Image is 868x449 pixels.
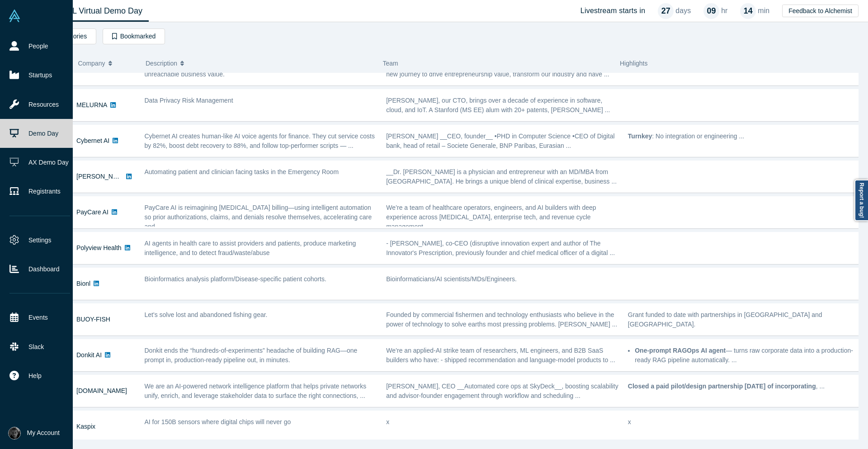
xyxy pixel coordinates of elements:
p: hr [721,5,727,16]
span: [PERSON_NAME], our CTO, brings over a decade of experience in software, cloud, and IoT. A Stanfor... [386,97,610,113]
p: x [628,417,860,427]
span: Highlights [620,60,647,67]
li: — turns raw corporate data into a production-ready RAG pipeline automatically. ... [635,346,860,365]
span: Company [78,54,105,73]
span: Help [28,371,42,381]
span: PayCare AI is reimagining [MEDICAL_DATA] billing—using intelligent automation so prior authorizat... [145,204,372,230]
h4: Livestream starts in [580,6,646,15]
p: , ... [628,382,860,391]
span: Bioinformatics analysis platform/Disease-specific patient cohorts. [145,275,326,283]
img: Rami C.'s Account [8,427,21,440]
div: 14 [740,3,756,19]
a: Donkit AI [76,351,102,359]
span: Team [383,60,398,67]
span: AI for 150B sensors where digital chips will never go [145,418,291,425]
span: We’re a team of healthcare operators, engineers, and AI builders with deep experience across [MED... [386,204,596,230]
button: Feedback to Alchemist [782,5,859,17]
strong: One-prompt RAGOps AI agent [635,347,726,354]
span: We’re an applied-AI strike team of researchers, ML engineers, and B2B SaaS builders who have: - s... [386,347,615,364]
a: MELURNA [76,101,107,109]
p: min [758,5,769,16]
button: Description [146,54,373,73]
span: [PERSON_NAME] __CEO, founder__ •PHD in Computer Science •CEO of Digital bank, head of retail – So... [386,132,614,149]
a: PayCare AI [76,208,108,216]
a: Report a bug! [854,180,868,221]
a: [PERSON_NAME] [76,173,128,180]
span: My Account [27,428,60,438]
span: Bioinformaticians/AI scientists/MDs/Engineers. [386,275,517,283]
span: We met as graduate students over two-decades ago and are reconnected on a new journey to drive en... [386,61,609,78]
a: Polyview Health [76,244,122,251]
span: Description [146,54,177,73]
strong: Turnkey [628,132,652,140]
a: Class XL Virtual Demo Day [38,0,149,22]
span: - [PERSON_NAME], co-CEO (disruptive innovation expert and author of The Innovator's Prescription,... [386,240,615,256]
span: Cybernet AI creates human-like AI voice agents for finance. They cut service costs by 82%, boost ... [145,132,375,149]
span: We are an AI-powered network intelligence platform that helps private networks unify, enrich, and... [145,383,367,399]
button: Bookmarked [103,28,165,44]
button: My Account [8,427,60,440]
div: 27 [658,3,674,19]
span: x [386,418,389,425]
a: [DOMAIN_NAME] [76,387,127,394]
span: Founded by commercial fishermen and technology enthusiasts who believe in the power of technology... [386,311,617,328]
span: Automating patient and clinician facing tasks in the Emergency Room [145,168,339,175]
span: Data Privacy Risk Management [145,97,233,104]
span: AI agents in health care to assist providers and patients, produce marketing intelligence, and to... [145,240,356,256]
p: : No integration or engineering ... [628,132,860,141]
span: [PERSON_NAME], CEO __Automated core ops at SkyDeck__, boosting scalability and advisor-founder en... [386,383,618,399]
a: Bionl [76,280,90,287]
strong: Closed a paid pilot/design partnership [DATE] of incorporating [628,383,816,390]
p: Grant funded to date with partnerships in [GEOGRAPHIC_DATA] and [GEOGRAPHIC_DATA]. [628,310,860,329]
span: We optimize energy performance of commercial facilities to unlock presently unreachable business ... [145,61,358,78]
span: __Dr. [PERSON_NAME] is a physician and entrepreneur with an MD/MBA from [GEOGRAPHIC_DATA]. He bri... [386,168,617,185]
button: Company [78,54,137,73]
p: days [675,5,691,16]
div: 09 [703,3,719,19]
img: Alchemist Vault Logo [8,9,21,22]
span: Donkit ends the “hundreds-of-experiments” headache of building RAG—one prompt in, production-read... [145,347,358,364]
a: BUOY-FISH [76,316,110,323]
a: Kaspix [76,423,95,430]
a: Cybernet AI [76,137,109,144]
span: Let's solve lost and abandoned fishing gear. [145,311,268,318]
